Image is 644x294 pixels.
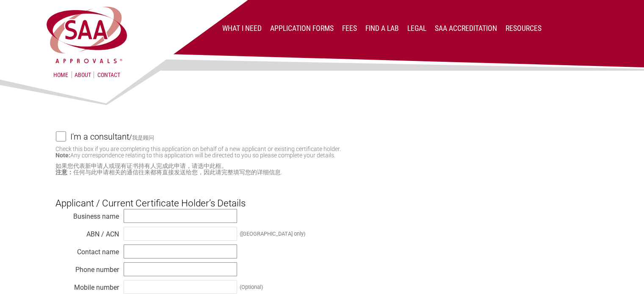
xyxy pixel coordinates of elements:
[55,152,70,159] strong: Note:
[55,183,589,209] h3: Applicant / Current Certificate Holder’s Details
[55,228,119,236] div: ABN / ACN
[342,24,357,33] a: Fees
[55,163,589,176] small: 如果您代表新申请人或现有证书持有人完成此申请，请选中此框。 任何与此申请相关的通信往来都将直接发送给您，因此请完整填写您的详细信息.
[55,246,119,254] div: Contact name
[55,281,119,290] div: Mobile number
[407,24,426,33] a: Legal
[55,146,341,159] small: Check this box if you are completing this application on behalf of a new applicant or existing ce...
[365,24,399,33] a: Find a lab
[506,24,542,33] a: Resources
[70,127,129,146] h4: I'm a consultant
[55,210,119,219] div: Business name
[132,135,154,141] small: 我是顾问
[55,169,73,176] strong: 注意：
[435,24,497,33] a: SAA Accreditation
[222,24,262,33] a: What I Need
[97,71,120,78] a: Contact
[240,231,305,237] div: ([GEOGRAPHIC_DATA] only)
[55,264,119,272] div: Phone number
[240,284,263,290] div: (Optional)
[70,132,589,142] label: /
[270,24,334,33] a: Application Forms
[45,5,129,65] img: SAA Approvals
[72,71,94,78] a: About
[53,71,68,78] a: Home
